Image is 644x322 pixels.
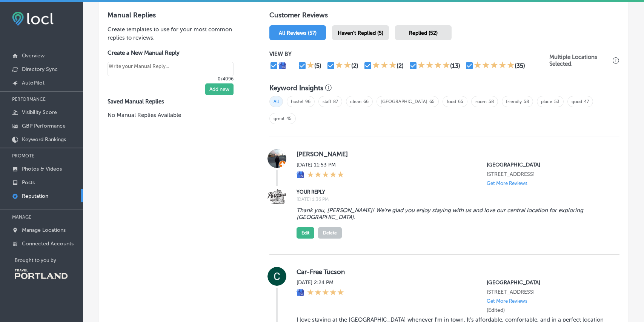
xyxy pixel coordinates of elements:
[381,99,427,104] a: [GEOGRAPHIC_DATA]
[487,162,607,168] p: Northwest Portland Hostel
[487,171,607,177] p: 479 NW 18th Ave
[338,30,383,36] span: Haven't Replied (5)
[22,166,62,172] p: Photos & Videos
[487,180,527,186] p: Get More Reviews
[475,99,487,104] a: room
[350,99,361,104] a: clean
[108,111,245,119] p: No Manual Replies Available
[269,11,619,22] h1: Customer Reviews
[318,227,342,239] button: Delete
[541,99,552,104] a: place
[205,83,234,95] button: Add new
[108,62,234,76] textarea: Create your Quick Reply
[267,188,286,207] img: Image
[269,84,323,92] h3: Keyword Insights
[307,61,314,70] div: 1 Star
[363,99,369,104] a: 66
[524,99,529,104] a: 58
[22,109,57,116] p: Visibility Score
[269,96,283,107] span: All
[333,99,338,104] a: 87
[297,197,607,202] label: [DATE] 1:36 PM
[323,99,331,104] a: staff
[15,269,68,279] img: Travel Portland
[549,54,611,67] p: Multiple Locations Selected.
[584,99,589,104] a: 47
[274,116,284,121] a: great
[22,193,48,199] p: Reputation
[22,123,66,129] p: GBP Performance
[22,179,35,186] p: Posts
[297,268,607,276] label: Car-Free Tucson
[297,150,607,158] label: [PERSON_NAME]
[447,99,456,104] a: food
[108,25,245,42] p: Create templates to use for your most common replies to reviews.
[307,289,344,297] div: 5 Stars
[397,62,404,69] div: (2)
[487,289,607,295] p: 479 NW 18th Ave
[286,116,292,121] a: 45
[22,66,58,72] p: Directory Sync
[487,279,607,286] p: Northwest Portland Hostel
[307,171,344,179] div: 5 Stars
[487,298,527,304] p: Get More Reviews
[474,61,515,70] div: 5 Stars
[429,99,435,104] a: 65
[108,76,234,82] p: 0/4096
[22,52,45,59] p: Overview
[269,51,549,57] p: VIEW BY
[515,62,525,69] div: (35)
[22,240,74,247] p: Connected Accounts
[351,62,358,69] div: (2)
[458,99,463,104] a: 65
[12,12,54,26] img: fda3e92497d09a02dc62c9cd864e3231.png
[372,61,397,70] div: 3 Stars
[22,227,66,233] p: Manage Locations
[314,62,321,69] div: (5)
[409,30,438,36] span: Replied (52)
[108,49,234,56] label: Create a New Manual Reply
[15,257,83,263] p: Brought to you by
[297,189,607,195] label: YOUR REPLY
[297,279,344,286] label: [DATE] 2:24 PM
[108,98,245,105] label: Saved Manual Replies
[305,99,310,104] a: 96
[335,61,351,70] div: 2 Stars
[291,99,303,104] a: hostel
[297,227,314,239] button: Edit
[297,207,607,220] blockquote: Thank you, [PERSON_NAME]! We’re glad you enjoy staying with us and love our central location for ...
[279,30,317,36] span: All Reviews (57)
[489,99,494,104] a: 58
[108,11,245,19] h3: Manual Replies
[572,99,582,104] a: good
[297,162,344,168] label: [DATE] 11:53 PM
[22,80,45,86] p: AutoPilot
[554,99,559,104] a: 53
[506,99,522,104] a: friendly
[450,62,460,69] div: (13)
[22,136,66,143] p: Keyword Rankings
[418,61,450,70] div: 4 Stars
[487,307,505,313] label: (Edited)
